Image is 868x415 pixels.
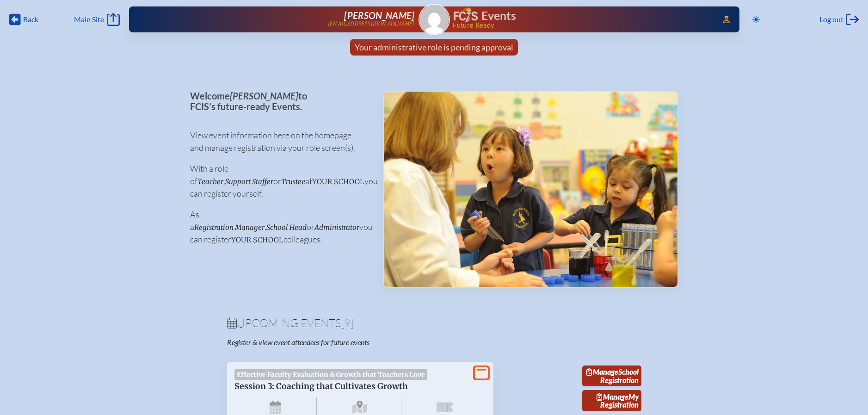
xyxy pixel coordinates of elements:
a: Gravatar [419,4,450,35]
h1: Upcoming Events [227,317,641,328]
span: Future Ready [453,22,709,29]
div: FCIS Events — Future ready [454,7,710,29]
span: Your administrative role is pending approval [355,42,513,52]
span: Back [23,15,38,24]
p: Register & view event attendees for future events [227,338,471,347]
span: School Head [266,223,307,232]
a: Your administrative role is pending approval [351,39,517,56]
span: your school [312,177,364,186]
span: [9] [341,316,354,330]
img: Events [384,92,677,287]
span: Registration Manager [194,223,265,232]
span: Support Staffer [225,177,273,186]
a: ManageSchool Registration [582,365,641,387]
span: [PERSON_NAME] [230,90,298,101]
img: Gravatar [419,5,449,34]
span: Effective Faculty Evaluation & Growth that Teachers Love [234,369,428,380]
span: Main Site [74,15,104,24]
span: Manage [586,367,618,376]
p: Welcome to FCIS’s future-ready Events. [190,91,368,111]
a: Main Site [74,13,119,26]
a: [PERSON_NAME][EMAIL_ADDRESS][DOMAIN_NAME] [159,10,415,29]
span: Manage [597,392,628,401]
span: Administrator [314,223,359,232]
span: Log out [819,15,843,24]
span: [PERSON_NAME] [344,10,414,21]
span: your school [231,235,283,244]
p: As a , or you can register colleagues. [190,208,368,246]
p: View event information here on the homepage and manage registration via your role screen(s). [190,129,368,154]
span: Teacher [197,177,223,186]
a: ManageMy Registration [582,390,641,411]
p: With a role of , or at you can register yourself. [190,162,368,200]
span: Session 3: Coaching that Cultivates Growth [234,381,408,391]
span: Trustee [281,177,305,186]
p: [EMAIL_ADDRESS][DOMAIN_NAME] [328,21,415,27]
